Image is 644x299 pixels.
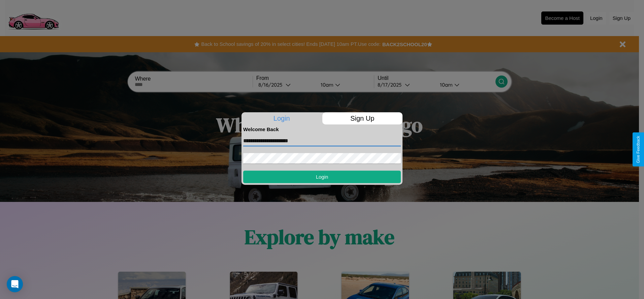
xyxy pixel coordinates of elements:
[243,171,401,183] button: Login
[322,112,403,124] p: Sign Up
[7,276,23,292] div: Open Intercom Messenger
[636,136,641,163] div: Give Feedback
[241,112,322,124] p: Login
[243,126,401,132] h4: Welcome Back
